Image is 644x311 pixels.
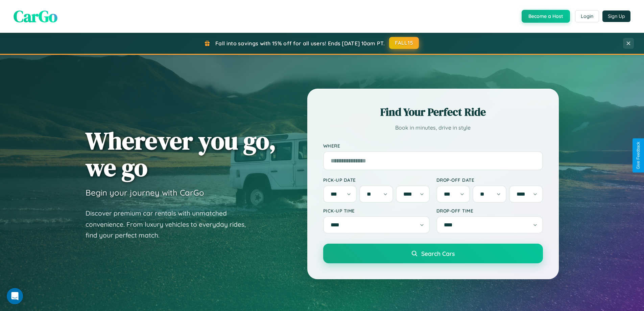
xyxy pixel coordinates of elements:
label: Pick-up Time [323,208,430,214]
button: Become a Host [522,10,570,23]
button: FALL15 [389,37,419,49]
h3: Begin your journey with CarGo [86,187,204,198]
h1: Wherever you go, we go [86,127,276,181]
div: Open Intercom Messenger [7,288,23,304]
label: Drop-off Time [436,208,543,214]
button: Sign Up [602,10,630,22]
span: CarGo [14,5,57,27]
button: Login [575,10,599,22]
button: Search Cars [323,244,543,263]
p: Discover premium car rentals with unmatched convenience. From luxury vehicles to everyday rides, ... [86,208,255,241]
label: Where [323,143,543,149]
div: Give Feedback [636,142,641,169]
span: Search Cars [421,250,455,257]
h2: Find Your Perfect Ride [323,105,543,119]
label: Drop-off Date [436,177,543,183]
span: Fall into savings with 15% off for all users! Ends [DATE] 10am PT. [215,40,385,47]
p: Book in minutes, drive in style [323,123,543,133]
label: Pick-up Date [323,177,430,183]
